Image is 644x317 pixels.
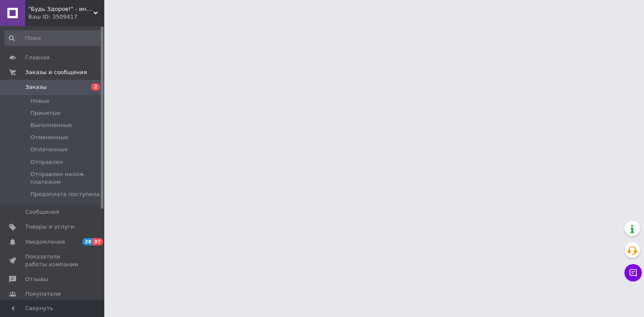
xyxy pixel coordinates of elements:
span: Отправлен налож. платежом [30,170,102,186]
span: Принятые [30,109,60,117]
span: Главная [25,54,50,62]
span: 28 [83,238,93,245]
span: Заказы и сообщения [25,69,87,76]
span: Отмененные [30,134,68,141]
button: Чат с покупателем [624,264,642,281]
span: Уведомления [25,238,65,246]
span: "Будь Здоров!" - интернет магазин товаров для здоровья [28,5,93,13]
span: Сообщения [25,208,59,216]
div: Ваш ID: 3509417 [28,13,104,21]
span: Покупатели [25,290,61,298]
span: Оплаченные [30,146,68,154]
span: Предоплата поступила [30,190,100,198]
span: Заказы [25,83,46,91]
span: Новые [30,97,50,105]
span: Товары и услуги [25,223,74,231]
input: Поиск [4,30,103,46]
span: Отзывы [25,275,48,283]
span: Выполненные [30,121,72,129]
span: Отправлен [30,158,63,166]
span: 37 [93,238,103,245]
span: Показатели работы компании [25,253,80,268]
span: 2 [91,83,100,91]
